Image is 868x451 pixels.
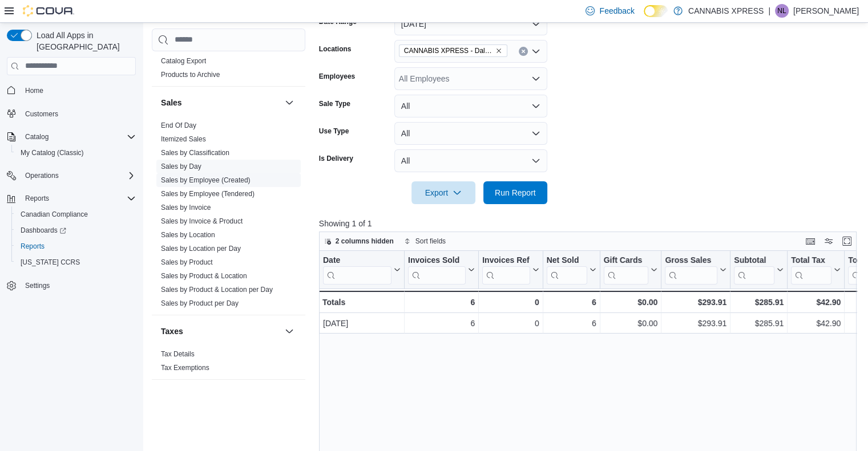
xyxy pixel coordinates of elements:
button: Catalog [2,129,140,145]
label: Is Delivery [319,154,353,163]
div: 6 [546,295,596,309]
img: Cova [23,5,74,17]
span: Canadian Compliance [16,208,136,221]
span: Catalog [25,132,49,141]
span: CANNABIS XPRESS - Dalhousie (William Street) [399,44,507,57]
a: Sales by Product & Location [161,272,247,280]
input: Dark Mode [644,5,668,17]
button: Display options [822,234,835,248]
span: Reports [25,194,49,203]
button: Taxes [161,326,280,337]
div: 0 [482,316,539,330]
div: Net Sold [546,255,587,266]
button: Customers [2,105,140,122]
button: Keyboard shortcuts [804,234,817,248]
p: | [768,4,770,18]
button: Clear input [519,47,528,56]
span: [US_STATE] CCRS [21,258,80,267]
span: My Catalog (Classic) [21,148,84,157]
button: All [394,149,547,172]
span: Load All Apps in [GEOGRAPHIC_DATA] [32,30,136,52]
div: Total Tax [791,255,831,266]
span: Sales by Location per Day [161,244,241,253]
div: $0.00 [603,295,657,309]
div: $285.91 [734,316,784,330]
span: Products to Archive [161,70,220,79]
span: Home [25,86,43,95]
span: Sales by Product & Location per Day [161,285,273,294]
span: Tax Details [161,350,195,359]
a: Home [21,84,48,97]
button: Invoices Ref [482,255,539,284]
button: Total Tax [791,255,841,284]
button: My Catalog (Classic) [11,145,140,161]
a: Sales by Product per Day [161,299,239,307]
span: Canadian Compliance [21,210,88,219]
span: Sales by Classification [161,148,229,157]
label: Employees [319,72,355,81]
span: NL [777,4,786,18]
span: Export [418,181,469,204]
button: Home [2,82,140,99]
a: My Catalog (Classic) [16,146,88,160]
div: Net Sold [546,255,587,284]
span: My Catalog (Classic) [16,146,136,160]
span: Customers [21,107,136,121]
a: Sales by Location per Day [161,245,241,253]
button: All [394,122,547,145]
div: [DATE] [323,316,401,330]
span: Sort fields [415,237,446,246]
a: Products to Archive [161,71,220,79]
div: 0 [482,295,539,309]
span: Run Report [495,187,536,198]
div: $42.90 [791,295,841,309]
div: Taxes [152,347,305,379]
div: Gross Sales [665,255,717,284]
button: Remove CANNABIS XPRESS - Dalhousie (William Street) from selection in this group [495,47,502,54]
span: Washington CCRS [16,255,136,269]
div: 6 [408,295,475,309]
span: Dashboards [21,226,66,235]
a: Sales by Location [161,231,215,239]
button: Operations [21,169,63,182]
a: Sales by Day [161,162,201,170]
p: [PERSON_NAME] [793,4,859,18]
button: 2 columns hidden [320,234,398,248]
a: Sales by Product & Location per Day [161,286,273,294]
div: Invoices Sold [408,255,466,284]
a: Dashboards [16,224,71,237]
button: Open list of options [531,74,540,83]
span: Sales by Location [161,230,215,239]
button: Reports [11,238,140,254]
span: Sales by Product [161,258,213,267]
div: Gift Card Sales [603,255,648,284]
div: Invoices Ref [482,255,530,266]
p: CANNABIS XPRESS [688,4,764,18]
span: Tax Exemptions [161,363,209,372]
a: Reports [16,239,49,253]
span: Sales by Product per Day [161,299,239,308]
a: End Of Day [161,121,196,129]
div: $42.90 [791,316,841,330]
a: Dashboards [11,222,140,238]
button: Gross Sales [665,255,726,284]
button: Run Report [483,181,547,204]
span: Sales by Invoice [161,203,211,212]
button: Net Sold [546,255,596,284]
div: Products [152,54,305,86]
div: $0.00 [604,316,658,330]
button: Catalog [21,130,53,144]
span: Settings [21,278,136,292]
span: Sales by Day [161,162,201,171]
button: Sales [161,97,280,108]
span: Itemized Sales [161,135,206,144]
a: Settings [21,279,54,292]
div: $293.91 [665,295,726,309]
div: $293.91 [665,316,726,330]
button: Enter fullscreen [840,234,854,248]
div: Gift Cards [603,255,648,266]
a: Sales by Invoice & Product [161,217,243,225]
div: $285.91 [734,295,784,309]
a: Catalog Export [161,57,206,65]
button: [US_STATE] CCRS [11,254,140,270]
